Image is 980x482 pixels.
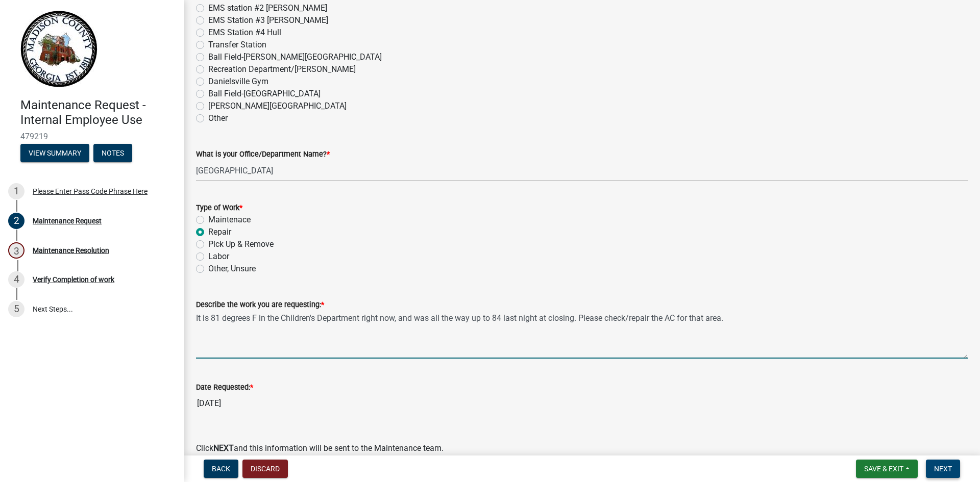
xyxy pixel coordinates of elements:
div: 4 [8,271,24,288]
strong: NEXT [213,443,234,453]
label: Labor [208,250,229,263]
img: Madison County, Georgia [20,11,97,87]
div: Verify Completion of work [33,276,114,283]
div: Maintenance Request [33,217,102,224]
button: Back [204,460,238,478]
label: Ball Field-[GEOGRAPHIC_DATA] [208,88,321,100]
button: Notes [93,144,132,162]
button: Next [926,460,960,478]
label: Type of Work [196,205,242,212]
wm-modal-confirm: Summary [20,149,89,158]
label: Other, Unsure [208,263,256,275]
button: View Summary [20,144,89,162]
div: Maintenance Resolution [33,247,109,254]
label: Danielsville Gym [208,75,268,88]
span: Save & Exit [864,465,903,473]
wm-modal-confirm: Notes [93,149,132,158]
button: Save & Exit [856,460,918,478]
button: Discard [242,460,288,478]
label: Other [208,112,228,124]
span: Back [212,465,230,473]
label: Recreation Department/[PERSON_NAME] [208,63,356,75]
div: 5 [8,301,24,317]
p: Click and this information will be sent to the Maintenance team. [196,442,968,454]
label: Repair [208,226,231,238]
label: Date Requested: [196,384,253,391]
label: Pick Up & Remove [208,238,274,250]
label: What is your Office/Department Name? [196,151,330,158]
label: EMS Station #3 [PERSON_NAME] [208,14,328,27]
div: 3 [8,242,24,259]
div: 2 [8,213,24,229]
label: Ball Field-[PERSON_NAME][GEOGRAPHIC_DATA] [208,51,382,63]
div: 1 [8,183,24,199]
label: [PERSON_NAME][GEOGRAPHIC_DATA] [208,100,347,112]
label: EMS station #2 [PERSON_NAME] [208,2,327,14]
span: 479219 [20,132,163,141]
label: EMS Station #4 Hull [208,27,281,39]
label: Transfer Station [208,39,266,51]
label: Maintenace [208,214,251,226]
div: Please Enter Pass Code Phrase Here [33,188,148,195]
h4: Maintenance Request - Internal Employee Use [20,98,176,128]
span: Next [934,465,952,473]
label: Describe the work you are requesting: [196,301,324,309]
